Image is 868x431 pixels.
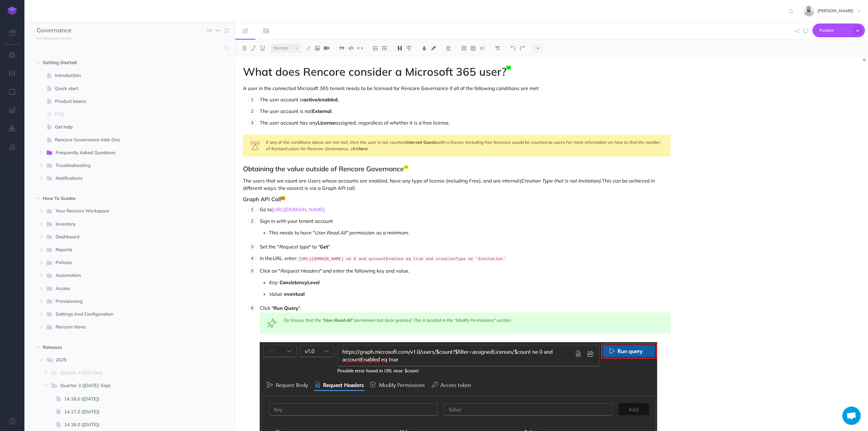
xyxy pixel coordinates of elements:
[243,66,671,78] h1: What does Rencore consider a Microsoft 365 user?
[43,344,191,351] span: Releases
[56,162,189,170] span: Troubleshooting
[273,305,298,311] strong: Run Query
[260,205,671,214] p: Go to
[243,177,671,192] p: The users that we count are Users whose accounts are enabled, have any type of license (including...
[373,46,378,51] img: Ordered list button
[495,46,500,51] img: Clear styles button
[260,242,671,251] p: Set the " " to " ".
[56,207,189,215] span: Your Rencore Workspace
[64,408,198,415] span: 14.17.0 ([DATE])
[269,279,278,285] em: Key:
[842,407,861,425] div: Open chat
[56,323,189,331] span: Rencore Nova
[519,46,525,51] img: Redo
[479,46,485,51] img: Callout dropdown menu button
[315,230,374,236] em: User.Read.All" permission
[260,216,671,226] p: Sign in with your tenant account
[306,46,311,51] img: Link button
[56,246,189,254] span: Reports
[56,272,189,280] span: Automation
[56,175,189,183] span: Notifications
[519,178,602,184] em: (Creation Type that is not Invitation).
[320,244,328,250] strong: Get
[260,254,671,264] p: In the , enter:
[446,46,451,51] img: Alignment dropdown menu button
[37,43,221,54] input: Search
[348,46,354,50] img: Code block button
[56,285,189,293] span: Access
[64,395,198,403] span: 14.18.0 ([DATE])
[260,95,671,104] p: The user account is
[303,96,339,103] strong: active/enabled.
[315,46,320,51] img: Add image button
[819,26,850,35] span: Publish
[55,123,198,131] span: Get help
[56,298,189,306] span: Provisioning
[814,8,856,13] span: [PERSON_NAME]
[60,369,189,377] span: Quarter 4 (Oct-Dec)
[243,196,671,202] h3: Graph API Call
[470,46,476,51] img: Create table button
[804,6,814,16] img: dqmYJ6zMSCra9RPGpxPUfVOofRKbTqLnhKYT2M4s.jpg
[37,26,108,35] input: Documentation Name
[55,136,198,143] span: Rencore Governance Add-Ons
[312,108,331,114] strong: External
[284,291,305,297] strong: eventual
[260,303,671,313] p: Click " ".
[280,279,320,285] strong: ConsistencyLevel
[272,206,325,212] a: [URL][DOMAIN_NAME]
[260,266,671,275] p: Click on " " and enter the following key and value.
[272,255,282,261] em: URL
[260,107,671,116] p: The user account is not .
[37,36,71,41] small: [URL][DOMAIN_NAME]
[242,46,247,51] img: Bold button
[243,135,671,157] div: If any of the conditions above are not met, then the user is not counted. with a license (includi...
[431,46,436,51] img: Text background color button
[56,310,189,318] span: Settings And Configuration
[298,256,507,262] code: [URL][DOMAIN_NAME] ne 0 and accountEnabled eq true and creationType ne 'Invitation'
[812,24,865,37] button: Publish
[251,46,256,51] img: Italic button
[56,233,189,241] span: Dashboard
[260,118,671,127] p: The user account has any assigned, regardless of whether it is a free license.
[56,220,189,228] span: Inventory
[421,46,427,51] img: Text color button
[56,149,189,157] span: Frequently Asked Questions
[406,139,437,145] a: Internal Guests
[24,35,78,41] a: [URL][DOMAIN_NAME]
[8,6,17,15] img: logo-mark.svg
[60,382,189,390] span: Quarter 3 ([DATE]-Sep)
[55,85,198,92] span: Quick start
[339,46,345,51] img: Blockquote button
[43,59,191,66] span: Getting Started
[43,195,191,202] span: How To Guides
[55,72,198,79] span: Introduction
[56,259,189,267] span: Policies
[351,317,511,323] em: " permission has been granted. This is located in the "Modify Permissions" section.
[406,46,412,51] img: Paragraph button
[283,317,324,323] em: Tip: Ensure that the "
[324,46,329,51] img: Add video button
[318,120,335,126] strong: License
[243,85,671,92] p: A user in the connected Microsoft 365 tenant needs to be licensed for Rencore Governance if all o...
[510,46,516,51] img: Undo
[243,165,671,172] h2: Obtaining the value outside of Rencore Governance
[56,356,189,364] span: 2025
[55,110,198,118] span: FAQ
[382,46,387,51] img: Unordered list button
[269,291,283,297] em: Value:
[279,244,309,250] em: Request type
[55,98,198,105] span: Product basics
[324,317,351,323] em: User.Read.All
[397,46,403,51] img: Headings dropdown button
[64,421,198,428] span: 14.16.0 ([DATE])
[260,46,266,51] img: Underline button
[357,46,363,50] img: Inline code button
[269,228,671,237] p: This needs to have " , as a minimum.
[358,146,367,151] a: here
[280,268,320,274] em: Request Headers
